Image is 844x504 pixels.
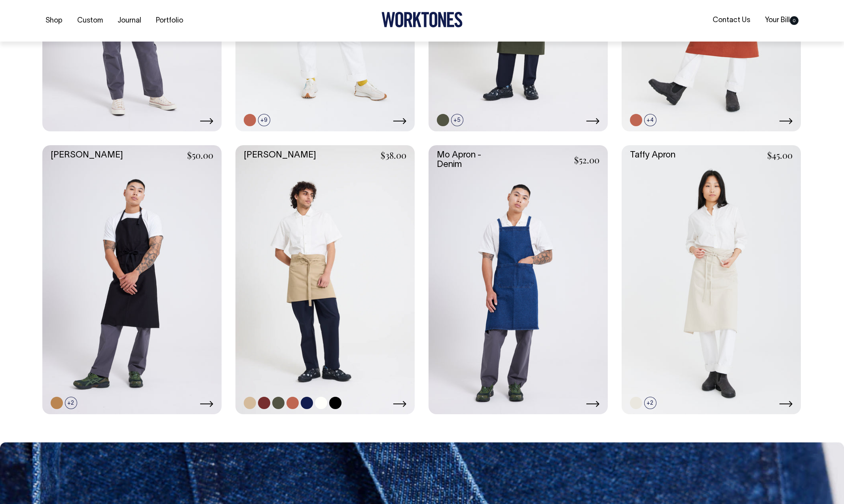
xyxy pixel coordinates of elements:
[451,114,463,126] span: +5
[644,114,656,126] span: +4
[762,14,802,27] a: Your Bill0
[644,397,656,409] span: +2
[114,14,144,27] a: Journal
[153,14,186,27] a: Portfolio
[790,16,798,25] span: 0
[258,114,270,126] span: +9
[42,14,66,27] a: Shop
[65,397,77,409] span: +2
[74,14,106,27] a: Custom
[709,14,753,27] a: Contact Us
